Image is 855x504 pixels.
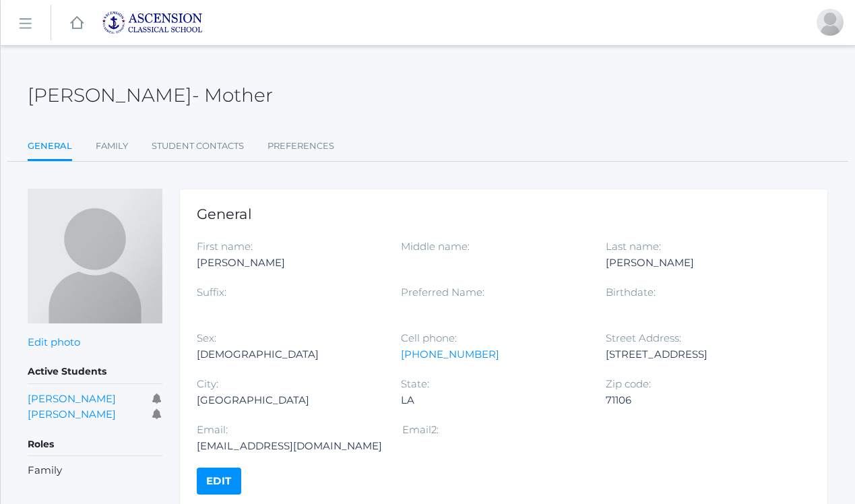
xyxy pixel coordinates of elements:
label: City: [197,377,218,390]
h5: Active Students [28,360,162,383]
img: Kate Manning [28,189,162,323]
a: [PERSON_NAME] [28,392,116,405]
div: [EMAIL_ADDRESS][DOMAIN_NAME] [197,438,382,454]
div: [GEOGRAPHIC_DATA] [197,392,381,408]
h1: General [197,206,811,222]
a: [PHONE_NUMBER] [401,348,499,360]
div: 71106 [606,392,790,408]
div: Kate Manning [817,9,844,36]
h2: [PERSON_NAME] [28,85,273,106]
label: Email: [197,423,228,436]
a: General [28,133,72,162]
label: Birthdate: [606,286,656,298]
a: [PERSON_NAME] [28,408,116,420]
label: Preferred Name: [401,286,484,298]
h5: Roles [28,433,162,456]
a: Student Contacts [152,133,244,160]
a: Preferences [267,133,334,160]
label: Last name: [606,240,661,253]
span: - Mother [192,84,273,106]
label: First name: [197,240,253,253]
label: State: [401,377,429,390]
label: Street Address: [606,332,681,344]
label: Suffix: [197,286,226,298]
i: Receives communications for this student [152,409,162,419]
img: ascension-logo-blue-113fc29133de2fb5813e50b71547a291c5fdb7962bf76d49838a2a14a36269ea.jpg [102,11,203,34]
label: Sex: [197,332,216,344]
div: LA [401,392,585,408]
li: Family [28,463,162,478]
label: Middle name: [401,240,470,253]
div: [PERSON_NAME] [197,255,381,271]
i: Receives communications for this student [152,393,162,404]
a: Edit photo [28,336,80,348]
a: Edit [197,468,241,495]
div: [STREET_ADDRESS] [606,346,790,363]
label: Cell phone: [401,332,457,344]
a: Family [96,133,128,160]
label: Zip code: [606,377,651,390]
div: [PERSON_NAME] [606,255,790,271]
label: Email2: [402,423,439,436]
div: [DEMOGRAPHIC_DATA] [197,346,381,363]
